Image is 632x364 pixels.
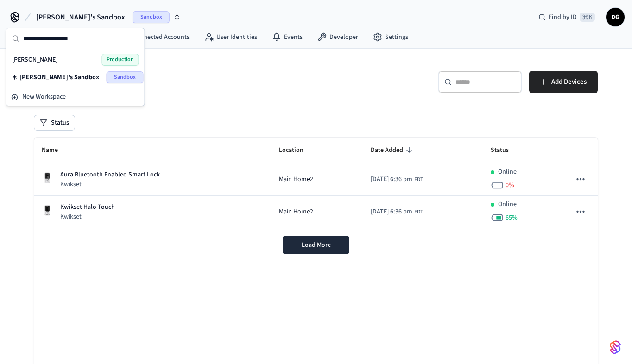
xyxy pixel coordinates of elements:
[42,143,70,157] span: Name
[34,71,310,90] h5: Devices
[491,143,521,157] span: Status
[42,172,53,183] img: Kwikset Halo Touchscreen Wifi Enabled Smart Lock, Polished Chrome, Front
[414,176,423,184] span: EDT
[498,200,517,209] p: Online
[197,29,265,45] a: User Identities
[371,143,415,157] span: Date Added
[60,212,115,221] p: Kwikset
[42,205,53,216] img: Kwikset Halo Touchscreen Wifi Enabled Smart Lock, Polished Chrome, Front
[607,9,624,25] span: DG
[7,89,144,105] button: New Workspace
[279,143,316,157] span: Location
[366,29,416,45] a: Settings
[506,181,514,190] span: 0 %
[107,71,144,83] span: Sandbox
[283,236,349,254] button: Load More
[60,202,115,212] p: Kwikset Halo Touch
[34,138,598,228] table: sticky table
[414,208,423,216] span: EDT
[371,207,423,217] div: America/New_York
[279,207,313,217] span: Main Home2
[19,73,99,82] span: [PERSON_NAME]'s Sandbox
[498,167,517,177] p: Online
[102,54,139,66] span: Production
[22,92,66,102] span: New Workspace
[113,29,197,45] a: Connected Accounts
[60,170,160,180] p: Aura Bluetooth Enabled Smart Lock
[606,8,625,26] button: DG
[310,29,366,45] a: Developer
[265,29,310,45] a: Events
[34,115,75,130] button: Status
[6,49,145,88] div: Suggestions
[506,213,518,222] span: 65 %
[371,175,412,184] span: [DATE] 6:36 pm
[133,11,170,23] span: Sandbox
[36,12,125,23] span: [PERSON_NAME]'s Sandbox
[60,180,160,189] p: Kwikset
[531,9,602,25] div: Find by ID⌘ K
[302,240,331,250] span: Load More
[529,71,598,93] button: Add Devices
[279,175,313,184] span: Main Home2
[549,13,577,22] span: Find by ID
[551,76,587,88] span: Add Devices
[12,55,57,64] span: [PERSON_NAME]
[610,340,621,355] img: SeamLogoGradient.69752ec5.svg
[580,13,595,22] span: ⌘ K
[371,175,423,184] div: America/New_York
[371,207,412,217] span: [DATE] 6:36 pm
